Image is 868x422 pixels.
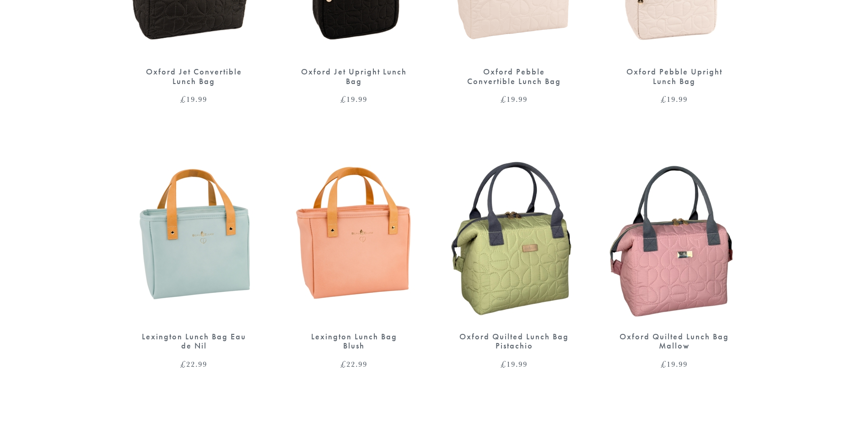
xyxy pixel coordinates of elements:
[604,140,745,369] a: Oxford quilted lunch bag mallow Oxford Quilted Lunch Bag Mallow £19.99
[501,94,507,105] span: £
[180,359,207,369] bdi: 22.99
[340,94,346,105] span: £
[283,140,425,323] img: Lexington lunch bag blush
[620,67,729,86] div: Oxford Pebble Upright Lunch Bag
[299,332,409,351] div: Lexington Lunch Bag Blush
[180,94,186,105] span: £
[139,67,249,86] div: Oxford Jet Convertible Lunch Bag
[283,140,425,369] a: Lexington lunch bag blush Lexington Lunch Bag Blush £22.99
[459,67,569,86] div: Oxford Pebble Convertible Lunch Bag
[180,94,207,105] bdi: 19.99
[501,359,528,369] bdi: 19.99
[340,94,367,105] bdi: 19.99
[661,359,688,369] bdi: 19.99
[180,359,186,369] span: £
[123,140,265,323] img: Lexington lunch bag eau de nil
[139,332,249,351] div: Lexington Lunch Bag Eau de Nil
[661,359,667,369] span: £
[661,94,667,105] span: £
[604,140,745,323] img: Oxford quilted lunch bag mallow
[620,332,729,351] div: Oxford Quilted Lunch Bag Mallow
[443,140,585,323] img: Oxford quilted lunch bag pistachio
[459,332,569,351] div: Oxford Quilted Lunch Bag Pistachio
[501,359,507,369] span: £
[443,140,585,369] a: Oxford quilted lunch bag pistachio Oxford Quilted Lunch Bag Pistachio £19.99
[661,94,688,105] bdi: 19.99
[299,67,409,86] div: Oxford Jet Upright Lunch Bag
[501,94,528,105] bdi: 19.99
[123,140,265,369] a: Lexington lunch bag eau de nil Lexington Lunch Bag Eau de Nil £22.99
[340,359,346,369] span: £
[340,359,367,369] bdi: 22.99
